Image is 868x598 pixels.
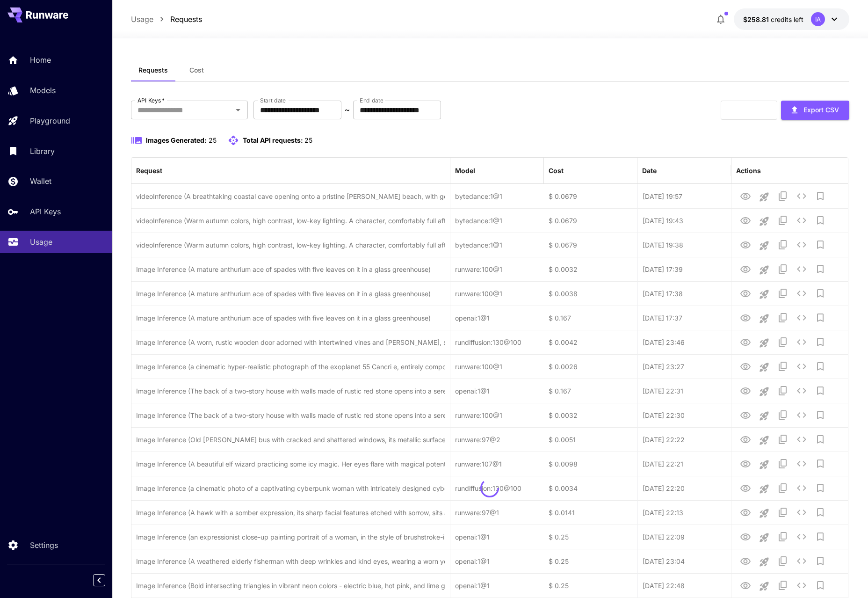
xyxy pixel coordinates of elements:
div: $258.80514 [743,15,803,24]
p: Wallet [30,175,51,187]
button: Open [231,103,245,117]
a: Usage [131,14,153,25]
span: 25 [304,136,312,144]
div: Date [642,167,657,175]
div: Collapse sidebar [100,572,112,589]
p: Playground [30,115,70,126]
div: Model [455,167,475,175]
div: Cost [549,167,564,175]
button: Export CSV [781,101,849,120]
span: $258.81 [743,15,771,23]
label: API Keys [137,96,165,104]
p: Library [30,146,55,157]
p: Home [30,54,51,66]
nav: breadcrumb [131,14,202,25]
button: $258.80514IA [734,8,849,30]
span: Images Generated: [146,136,207,144]
p: ~ [345,104,350,116]
span: Total API requests: [243,136,303,144]
div: IA [811,12,825,26]
div: Request [136,167,162,175]
button: Collapse sidebar [93,574,105,586]
p: Models [30,85,56,96]
p: API Keys [30,206,61,217]
span: credits left [771,15,803,23]
label: Start date [260,96,286,104]
div: Actions [736,167,761,175]
p: Usage [30,236,52,248]
span: 25 [209,136,217,144]
span: Cost [189,66,204,74]
label: End date [360,96,383,104]
p: Settings [30,540,58,551]
a: Requests [170,14,202,25]
span: Requests [138,66,168,74]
